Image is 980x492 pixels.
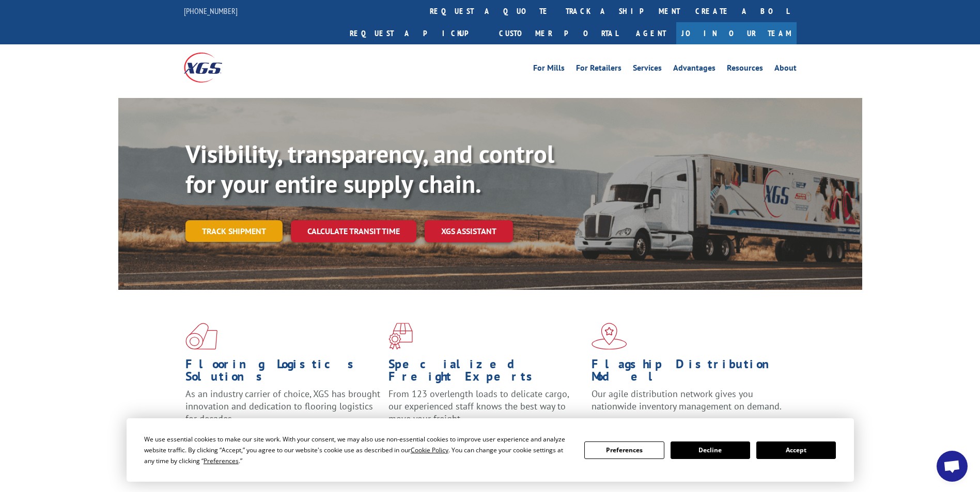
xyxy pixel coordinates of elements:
p: From 123 overlength loads to delicate cargo, our experienced staff knows the best way to move you... [388,388,584,434]
div: Open chat [937,451,968,482]
button: Preferences [584,441,664,459]
a: Track shipment [185,220,283,242]
a: XGS ASSISTANT [425,220,513,242]
img: xgs-icon-focused-on-flooring-red [388,323,413,350]
a: Calculate transit time [291,220,416,242]
span: Cookie Policy [411,446,448,454]
div: Cookie Consent Prompt [127,418,854,482]
a: For Mills [533,64,565,75]
a: Agent [626,22,676,44]
a: Resources [727,64,763,75]
span: Our agile distribution network gives you nationwide inventory management on demand. [592,388,782,412]
div: We use essential cookies to make our site work. With your consent, we may also use non-essential ... [144,434,572,466]
span: As an industry carrier of choice, XGS has brought innovation and dedication to flooring logistics... [185,388,380,424]
h1: Flagship Distribution Model [592,358,787,388]
h1: Specialized Freight Experts [388,358,584,388]
span: Preferences [204,456,239,465]
img: xgs-icon-total-supply-chain-intelligence-red [185,323,217,350]
a: [PHONE_NUMBER] [184,6,238,16]
a: About [774,64,797,75]
a: Advantages [673,64,715,75]
a: Services [633,64,662,75]
a: Join Our Team [676,22,797,44]
button: Accept [756,441,836,459]
a: For Retailers [576,64,621,75]
a: Request a pickup [342,22,491,44]
b: Visibility, transparency, and control for your entire supply chain. [185,138,554,200]
h1: Flooring Logistics Solutions [185,358,381,388]
img: xgs-icon-flagship-distribution-model-red [592,323,627,350]
button: Decline [671,441,750,459]
a: Customer Portal [491,22,626,44]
